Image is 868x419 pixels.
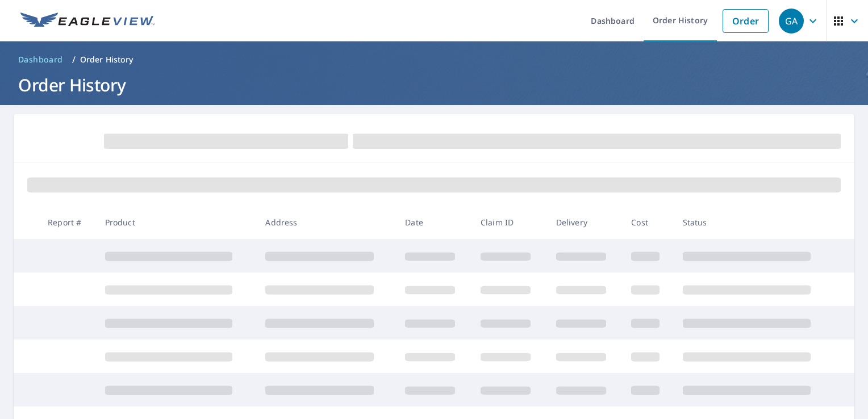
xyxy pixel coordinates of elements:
th: Product [96,206,257,239]
li: / [72,53,76,66]
th: Status [674,206,834,239]
th: Date [396,206,471,239]
th: Report # [39,206,96,239]
th: Delivery [547,206,623,239]
a: Order [723,9,769,33]
nav: breadcrumb [14,51,854,69]
h1: Order History [14,73,854,97]
th: Cost [622,206,673,239]
span: Dashboard [18,54,63,65]
a: Dashboard [14,51,68,69]
img: EV Logo [20,12,155,30]
p: Order History [80,54,133,65]
th: Address [256,206,396,239]
th: Claim ID [471,206,547,239]
div: GA [779,9,804,33]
